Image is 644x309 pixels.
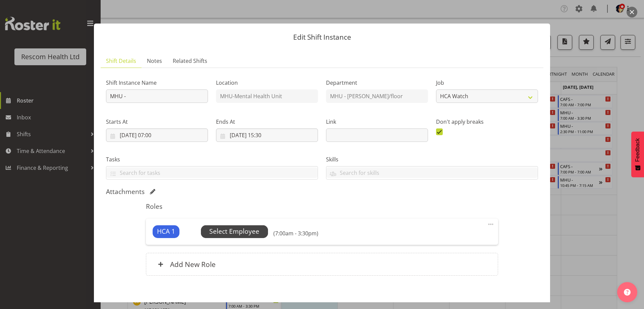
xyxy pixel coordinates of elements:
span: Related Shifts [173,57,207,65]
label: Skills [326,155,538,163]
label: Don't apply breaks [436,118,538,126]
h6: (7:00am - 3:30pm) [273,230,318,237]
input: Click to select... [216,128,318,142]
input: Shift Instance Name [106,89,208,103]
img: help-xxl-2.png [624,289,631,296]
span: Shift Details [106,57,136,65]
label: Ends At [216,118,318,126]
input: Search for skills [326,167,538,178]
label: Department [326,79,428,87]
label: Tasks [106,155,318,163]
span: HCA 1 [157,227,175,236]
input: Search for tasks [106,167,318,178]
span: Select Employee [209,227,259,236]
span: Notes [147,57,162,65]
p: Edit Shift Instance [101,34,543,41]
h5: Roles [146,202,498,210]
h5: Attachments [106,188,145,196]
label: Shift Instance Name [106,79,208,87]
label: Location [216,79,318,87]
h6: Add New Role [170,260,216,269]
button: Feedback - Show survey [631,131,644,177]
input: Click to select... [106,128,208,142]
label: Starts At [106,118,208,126]
label: Link [326,118,428,126]
span: Feedback [635,138,641,162]
label: Job [436,79,538,87]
